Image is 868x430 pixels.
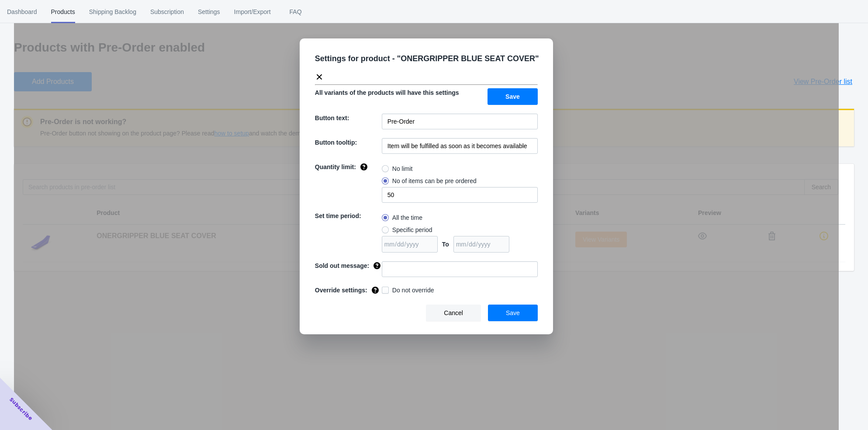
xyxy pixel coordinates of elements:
[8,396,34,422] span: Subscribe
[315,287,367,294] span: Override settings:
[506,309,520,316] span: Save
[442,241,449,248] span: To
[505,93,520,100] span: Save
[198,0,220,23] span: Settings
[315,139,357,146] span: Button tooltip:
[315,163,356,170] span: Quantity limit:
[426,305,481,321] button: Cancel
[7,0,37,23] span: Dashboard
[315,262,369,269] span: Sold out message:
[315,212,361,219] span: Set time period:
[392,164,413,173] span: No limit
[392,225,432,234] span: Specific period
[234,0,271,23] span: Import/Export
[285,0,307,23] span: FAQ
[89,0,136,23] span: Shipping Backlog
[51,0,75,23] span: Products
[392,286,434,295] span: Do not override
[315,114,349,121] span: Button text:
[315,52,539,66] p: Settings for product - " ONERGRIPPER BLUE SEAT COVER "
[392,213,422,222] span: All the time
[488,88,538,105] button: Save
[488,305,538,321] button: Save
[392,177,477,185] span: No of items can be pre ordered
[150,0,184,23] span: Subscription
[315,89,459,96] span: All variants of the products will have this settings
[444,309,463,316] span: Cancel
